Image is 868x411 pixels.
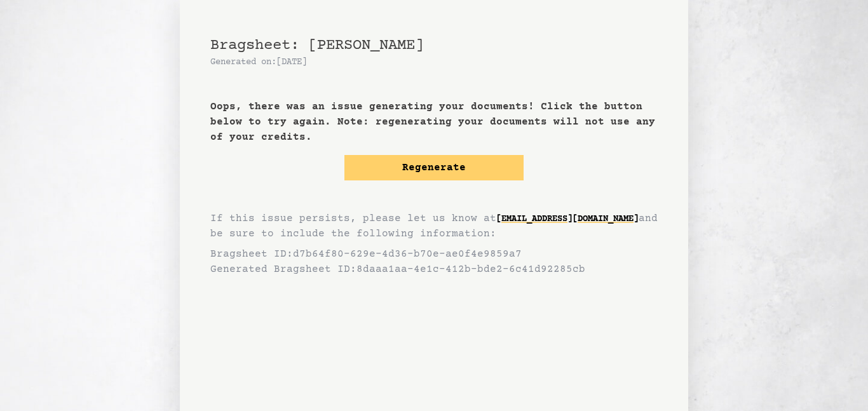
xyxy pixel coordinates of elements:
p: Generated on: [DATE] [210,56,658,69]
a: [EMAIL_ADDRESS][DOMAIN_NAME] [496,209,639,229]
button: Regenerate [344,155,524,180]
span: Bragsheet ID: d7b64f80-629e-4d36-b70e-ae0f4e9859a7 [210,246,658,262]
p: Oops, there was an issue generating your documents! Click the button below to try again. Note: re... [210,99,658,145]
span: Generated Bragsheet ID: 8daaa1aa-4e1c-412b-bde2-6c41d92285cb [210,262,658,277]
span: Bragsheet: [PERSON_NAME] [210,37,424,54]
p: If this issue persists, please let us know at and be sure to include the following information: [210,191,658,241]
